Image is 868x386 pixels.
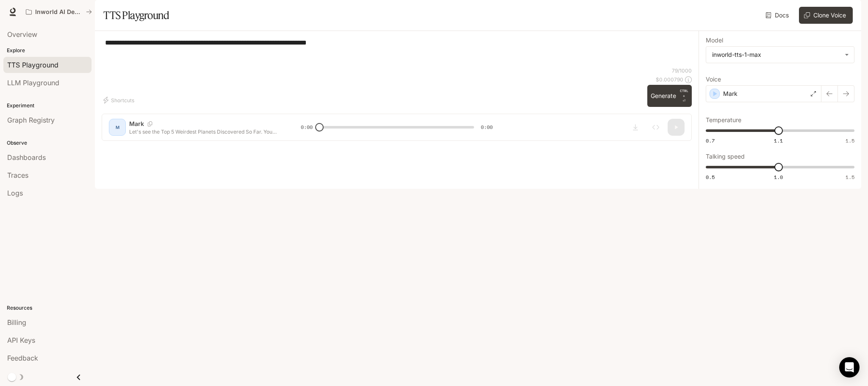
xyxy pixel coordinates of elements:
div: inworld-tts-1-max [706,47,854,63]
p: 79 / 1000 [672,67,692,74]
button: Clone Voice [799,7,853,24]
p: Inworld AI Demos [35,8,83,16]
p: Mark [723,90,738,98]
span: 0.7 [706,137,715,144]
p: Talking speed [706,154,745,159]
button: Shortcuts [102,93,138,107]
p: ⏎ [679,88,688,103]
p: Voice [706,76,721,82]
a: Docs [764,7,792,24]
button: All workspaces [22,3,96,20]
p: $ 0.000790 [656,76,683,83]
div: Open Intercom Messenger [839,357,860,378]
span: 0.5 [706,173,715,181]
span: 1.5 [846,173,854,181]
span: 1.0 [774,173,783,181]
p: Temperature [706,117,741,123]
span: 1.5 [846,137,854,144]
h1: TTS Playground [103,7,169,24]
p: CTRL + [679,88,688,98]
button: GenerateCTRL +⏎ [647,85,692,107]
span: 1.1 [774,137,783,144]
div: inworld-tts-1-max [712,50,840,59]
p: Model [706,37,723,43]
